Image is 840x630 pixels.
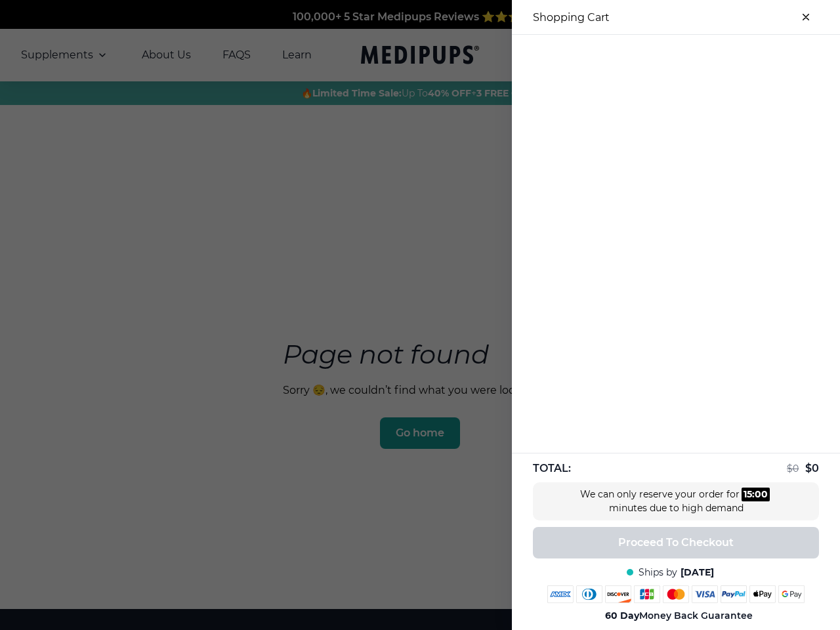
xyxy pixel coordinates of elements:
span: Money Back Guarantee [605,610,753,622]
div: : [742,488,770,501]
span: $ 0 [787,463,799,474]
img: mastercard [663,585,689,603]
span: $ 0 [805,462,819,474]
img: diners-club [576,585,602,603]
img: paypal [721,585,747,603]
div: 15 [744,488,752,501]
span: TOTAL: [533,461,571,476]
img: jcb [634,585,660,603]
div: We can only reserve your order for minutes due to high demand [577,488,774,515]
div: 00 [755,488,768,501]
img: google [778,585,805,603]
img: discover [605,585,631,603]
img: apple [749,585,776,603]
strong: 60 Day [605,610,639,621]
button: close-cart [793,4,819,30]
span: [DATE] [681,566,714,579]
img: amex [547,585,574,603]
h3: Shopping Cart [533,11,610,24]
img: visa [692,585,718,603]
span: Ships by [639,566,677,579]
